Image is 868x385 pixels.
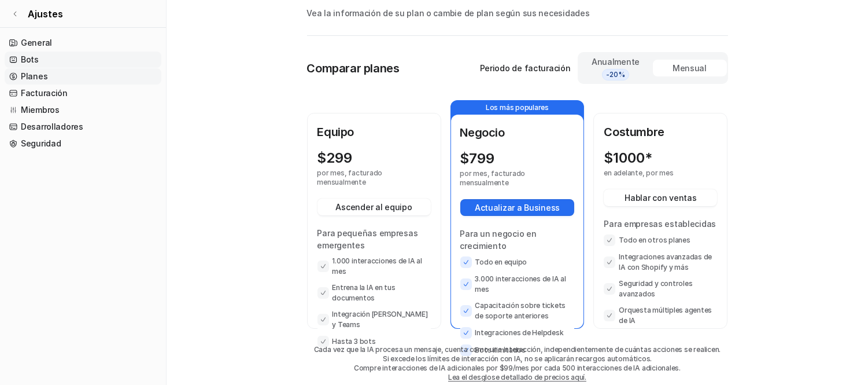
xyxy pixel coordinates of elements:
font: Ajustes [28,8,63,20]
font: Orquesta múltiples agentes de IA [619,306,712,325]
a: Miembros [5,102,161,118]
font: Planes [21,71,47,81]
a: Planes [5,68,161,85]
font: 1000* [613,149,652,166]
font: Para pequeñas empresas emergentes [317,228,418,250]
font: Seguridad y controles avanzados [619,279,692,298]
font: Hablar con ventas [625,193,696,203]
font: Miembros [21,105,60,115]
font: por mes, facturado mensualmente [460,169,526,187]
font: -20% [606,70,625,79]
font: Todo en equipo [475,258,527,266]
a: Bots [5,52,161,68]
font: Facturación [21,88,68,98]
font: Cada vez que la IA procesa un mensaje, cuenta como una interacción, independientemente de cuántas... [314,345,721,354]
a: Facturación [5,85,161,101]
font: Actualizar a Business [475,203,560,212]
a: Seguridad [5,135,161,152]
font: Periodo de facturación [480,63,571,73]
font: Capacitación sobre tickets de soporte anteriores [475,301,566,320]
font: Desarrolladores [21,122,83,131]
font: 299 [327,149,353,166]
font: Entrena la IA en tus documentos [333,283,396,302]
font: Vea la información de su plan o cambie de plan según sus necesidades [307,8,590,18]
font: Negocio [460,126,505,140]
font: Seguridad [21,138,61,148]
font: Integración [PERSON_NAME] y Teams [333,310,428,329]
font: $ [317,149,327,166]
font: Para un negocio en crecimiento [460,229,537,251]
font: 3.000 interacciones de IA al mes [475,274,566,294]
font: 1.000 interacciones de IA al mes [333,256,422,276]
font: Costumbre [604,125,664,139]
a: General [5,35,161,51]
button: Hablar con ventas [604,189,717,206]
font: Anualmente [592,57,640,67]
font: Ascender al equipo [336,202,412,212]
font: Comparar planes [307,61,400,75]
button: Actualizar a Business [460,199,575,216]
font: Equipo [317,125,354,139]
font: General [21,38,52,47]
font: Integraciones avanzadas de IA con Shopify y más [619,252,712,272]
font: Compre interacciones de IA adicionales por $99/mes por cada 500 interacciones de IA adicionales. [354,364,681,372]
font: Si excede los límites de interacción con IA, no se aplicarán recargos automáticos. [383,354,652,363]
font: Bots [21,54,39,64]
font: Mensual [673,63,707,73]
font: Todo en otros planes [619,236,690,244]
font: 799 [470,150,495,167]
font: $ [460,150,470,167]
font: $ [604,149,613,166]
a: Desarrolladores [5,119,161,135]
font: por mes, facturado mensualmente [317,168,383,186]
font: Integraciones de Helpdesk [475,328,564,337]
button: Ascender al equipo [317,199,431,215]
font: en adelante, por mes [604,168,673,177]
font: Para empresas establecidas [604,219,716,229]
a: Lea el desglose detallado de precios aquí. [448,373,586,382]
font: Hasta 3 bots [333,337,376,346]
font: Los más populares [486,103,549,112]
